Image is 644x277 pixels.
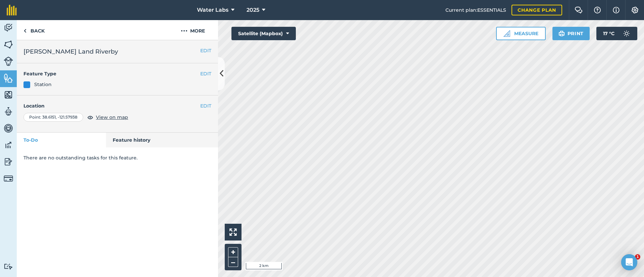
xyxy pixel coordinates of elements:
div: Open Intercom Messenger [621,254,637,270]
a: Feature history [106,133,218,147]
span: 2025 [247,6,259,14]
a: Change plan [512,5,562,15]
div: Point : 38.6151 , -121.57938 [23,113,83,122]
p: There are no outstanding tasks for this feature. [23,154,211,161]
img: Ruler icon [503,30,510,37]
button: 17 °C [596,27,637,40]
img: svg+xml;base64,PD94bWwgdmVyc2lvbj0iMS4wIiBlbmNvZGluZz0idXRmLTgiPz4KPCEtLSBHZW5lcmF0b3I6IEFkb2JlIE... [4,174,13,183]
img: svg+xml;base64,PD94bWwgdmVyc2lvbj0iMS4wIiBlbmNvZGluZz0idXRmLTgiPz4KPCEtLSBHZW5lcmF0b3I6IEFkb2JlIE... [4,57,13,66]
img: svg+xml;base64,PHN2ZyB4bWxucz0iaHR0cDovL3d3dy53My5vcmcvMjAwMC9zdmciIHdpZHRoPSI1NiIgaGVpZ2h0PSI2MC... [4,73,13,83]
img: svg+xml;base64,PD94bWwgdmVyc2lvbj0iMS4wIiBlbmNvZGluZz0idXRmLTgiPz4KPCEtLSBHZW5lcmF0b3I6IEFkb2JlIE... [4,263,13,270]
button: Satellite (Mapbox) [231,27,296,40]
button: EDIT [200,102,211,110]
button: Print [552,27,590,40]
img: fieldmargin Logo [7,5,17,15]
img: svg+xml;base64,PHN2ZyB4bWxucz0iaHR0cDovL3d3dy53My5vcmcvMjAwMC9zdmciIHdpZHRoPSIxOCIgaGVpZ2h0PSIyNC... [87,113,93,121]
div: Station [34,81,52,88]
button: EDIT [200,47,211,54]
img: svg+xml;base64,PHN2ZyB4bWxucz0iaHR0cDovL3d3dy53My5vcmcvMjAwMC9zdmciIHdpZHRoPSI5IiBoZWlnaHQ9IjI0Ii... [23,27,26,35]
span: 17 ° C [603,27,614,40]
button: Measure [496,27,546,40]
img: A question mark icon [593,7,601,13]
h4: Feature Type [23,70,200,77]
h4: Location [23,102,211,110]
span: View on map [96,114,128,121]
img: svg+xml;base64,PD94bWwgdmVyc2lvbj0iMS4wIiBlbmNvZGluZz0idXRmLTgiPz4KPCEtLSBHZW5lcmF0b3I6IEFkb2JlIE... [4,123,13,133]
img: svg+xml;base64,PHN2ZyB4bWxucz0iaHR0cDovL3d3dy53My5vcmcvMjAwMC9zdmciIHdpZHRoPSI1NiIgaGVpZ2h0PSI2MC... [4,90,13,100]
button: + [228,247,238,257]
button: More [168,20,218,40]
button: View on map [87,113,128,121]
img: svg+xml;base64,PD94bWwgdmVyc2lvbj0iMS4wIiBlbmNvZGluZz0idXRmLTgiPz4KPCEtLSBHZW5lcmF0b3I6IEFkb2JlIE... [620,27,633,40]
img: A cog icon [631,7,639,13]
img: svg+xml;base64,PD94bWwgdmVyc2lvbj0iMS4wIiBlbmNvZGluZz0idXRmLTgiPz4KPCEtLSBHZW5lcmF0b3I6IEFkb2JlIE... [4,157,13,167]
img: svg+xml;base64,PD94bWwgdmVyc2lvbj0iMS4wIiBlbmNvZGluZz0idXRmLTgiPz4KPCEtLSBHZW5lcmF0b3I6IEFkb2JlIE... [4,107,13,117]
img: Four arrows, one pointing top left, one top right, one bottom right and the last bottom left [229,228,237,236]
span: 1 [635,254,640,260]
img: svg+xml;base64,PHN2ZyB4bWxucz0iaHR0cDovL3d3dy53My5vcmcvMjAwMC9zdmciIHdpZHRoPSIyMCIgaGVpZ2h0PSIyNC... [181,27,187,35]
a: Back [17,20,51,40]
a: To-Do [17,133,106,147]
img: svg+xml;base64,PD94bWwgdmVyc2lvbj0iMS4wIiBlbmNvZGluZz0idXRmLTgiPz4KPCEtLSBHZW5lcmF0b3I6IEFkb2JlIE... [4,23,13,33]
img: svg+xml;base64,PHN2ZyB4bWxucz0iaHR0cDovL3d3dy53My5vcmcvMjAwMC9zdmciIHdpZHRoPSI1NiIgaGVpZ2h0PSI2MC... [4,40,13,50]
img: Two speech bubbles overlapping with the left bubble in the forefront [575,7,583,13]
span: Current plan : ESSENTIALS [445,6,506,14]
span: Water Labs [197,6,228,14]
button: – [228,257,238,267]
img: svg+xml;base64,PHN2ZyB4bWxucz0iaHR0cDovL3d3dy53My5vcmcvMjAwMC9zdmciIHdpZHRoPSIxOSIgaGVpZ2h0PSIyNC... [558,29,565,38]
img: svg+xml;base64,PHN2ZyB4bWxucz0iaHR0cDovL3d3dy53My5vcmcvMjAwMC9zdmciIHdpZHRoPSIxNyIgaGVpZ2h0PSIxNy... [613,6,620,14]
h2: [PERSON_NAME] Land Riverby [23,47,211,56]
img: svg+xml;base64,PD94bWwgdmVyc2lvbj0iMS4wIiBlbmNvZGluZz0idXRmLTgiPz4KPCEtLSBHZW5lcmF0b3I6IEFkb2JlIE... [4,140,13,150]
button: EDIT [200,70,211,77]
